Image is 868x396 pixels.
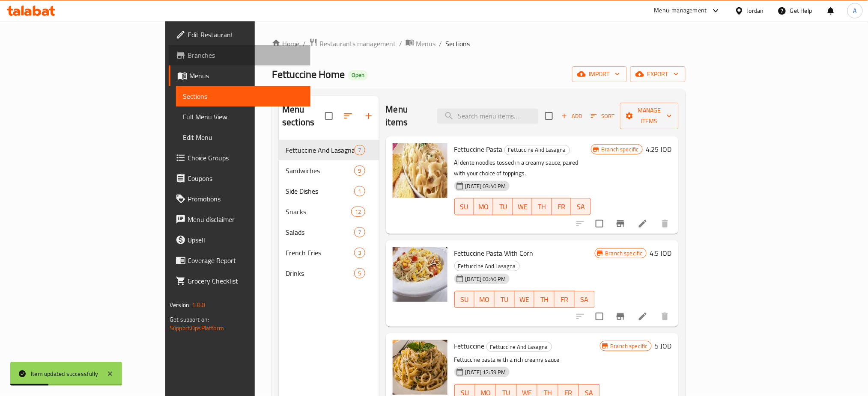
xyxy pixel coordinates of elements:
span: TU [498,293,511,306]
button: FR [552,198,571,215]
a: Sections [176,86,310,106]
a: Menu disclaimer [169,209,310,230]
img: Fettuccine Pasta [393,143,447,198]
a: Support.OpsPlatform [170,322,224,334]
span: Side Dishes [286,186,354,196]
button: FR [555,291,575,308]
button: MO [474,198,493,215]
span: 3 [355,249,364,257]
span: Sort [591,111,614,121]
span: Select to update [591,307,608,325]
span: Snacks [286,207,351,217]
span: Fettuccine And Lasagna [286,145,354,155]
a: Promotions [169,189,310,209]
span: MO [478,293,491,306]
button: Add section [358,106,379,126]
span: WE [518,293,531,306]
a: Branches [169,45,310,65]
nav: Menu sections [279,136,379,287]
a: Coupons [169,168,310,189]
span: Sections [183,91,304,101]
span: Fettuccine And Lasagna [487,342,552,352]
span: Fettuccine [454,340,485,352]
span: export [637,69,679,80]
span: Sandwiches [286,165,354,176]
span: SU [458,293,471,306]
span: Branch specific [598,145,642,154]
p: Fettuccine pasta with a rich creamy sauce [454,355,600,365]
a: Upsell [169,230,310,250]
span: Menus [189,71,304,81]
span: 12 [352,208,364,216]
button: Add [558,109,585,123]
button: SA [575,291,595,308]
button: WE [515,291,535,308]
button: WE [513,198,532,215]
span: Sort items [585,109,620,123]
button: delete [655,306,675,327]
button: import [572,66,627,82]
p: Al dente noodles tossed in a creamy sauce, paired with your choice of toppings. [454,157,591,179]
span: Salads [286,227,354,237]
div: Item updated successfully [31,369,98,378]
div: French Fries3 [279,242,379,263]
span: Branch specific [607,342,651,350]
div: items [354,248,365,258]
h2: Menu items [386,103,427,129]
span: 7 [355,146,364,154]
span: Fettuccine Pasta With Corn [454,247,534,260]
h6: 5 JOD [655,340,672,352]
span: [DATE] 03:40 PM [462,182,510,190]
button: Sort [589,109,617,123]
span: Fettuccine And Lasagna [505,145,570,155]
a: Grocery Checklist [169,271,310,291]
button: Branch-specific-item [610,213,631,234]
span: Add item [558,109,585,123]
span: SA [578,293,591,306]
span: [DATE] 03:40 PM [462,275,510,283]
span: Get support on: [170,314,209,325]
span: French Fries [286,248,354,258]
button: TH [532,198,552,215]
button: TU [493,198,513,215]
span: Promotions [188,194,304,204]
div: items [354,227,365,237]
span: A [853,6,857,15]
nav: breadcrumb [272,38,686,49]
span: Edit Menu [183,132,304,142]
div: Fettuccine And Lasagna [504,145,570,155]
a: Coverage Report [169,250,310,271]
div: Snacks12 [279,201,379,222]
span: TH [538,293,551,306]
h6: 4.25 JOD [646,143,672,155]
button: TU [495,291,515,308]
a: Edit Menu [176,127,310,148]
button: delete [655,213,675,234]
span: Fettuccine Pasta [454,143,503,156]
img: Fettuccine Pasta With Corn [393,247,447,302]
div: items [354,268,365,278]
span: 7 [355,228,364,236]
span: Upsell [188,235,304,245]
a: Full Menu View [176,106,310,127]
div: items [354,186,365,196]
button: MO [474,291,495,308]
span: Branch specific [602,249,646,257]
li: / [439,38,442,49]
span: Branches [188,50,304,60]
span: Edit Restaurant [188,30,304,40]
span: 9 [355,167,364,175]
span: 5 [355,269,364,278]
span: Coupons [188,173,304,183]
a: Edit Restaurant [169,24,310,45]
button: SU [454,198,474,215]
button: SA [571,198,591,215]
span: Manage items [627,105,672,127]
div: Fettuccine And Lasagna [454,261,520,271]
span: MO [477,201,490,213]
div: Salads7 [279,222,379,242]
span: Drinks [286,268,354,278]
